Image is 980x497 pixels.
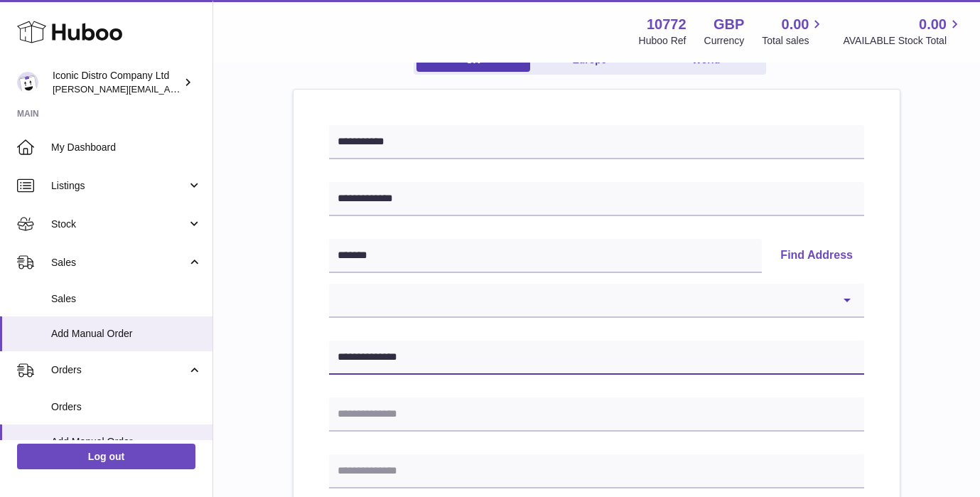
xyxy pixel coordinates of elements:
span: [PERSON_NAME][EMAIL_ADDRESS][DOMAIN_NAME] [53,83,285,95]
button: Find Address [769,239,864,273]
span: 0.00 [919,15,947,34]
div: Huboo Ref [639,34,686,48]
span: Sales [51,256,187,269]
div: Currency [704,34,745,48]
span: Listings [51,179,187,193]
span: AVAILABLE Stock Total [843,34,963,48]
span: Stock [51,218,187,231]
a: Log out [17,444,195,469]
span: Orders [51,400,202,414]
span: Total sales [762,34,825,48]
strong: 10772 [647,15,686,34]
span: My Dashboard [51,141,202,154]
div: Iconic Distro Company Ltd [53,69,181,96]
span: Add Manual Order [51,435,202,449]
a: 0.00 Total sales [762,15,825,48]
span: 0.00 [782,15,809,34]
span: Add Manual Order [51,327,202,341]
strong: GBP [714,15,744,34]
a: 0.00 AVAILABLE Stock Total [843,15,963,48]
span: Orders [51,363,187,377]
img: paul@iconicdistro.com [17,72,38,93]
span: Sales [51,292,202,306]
